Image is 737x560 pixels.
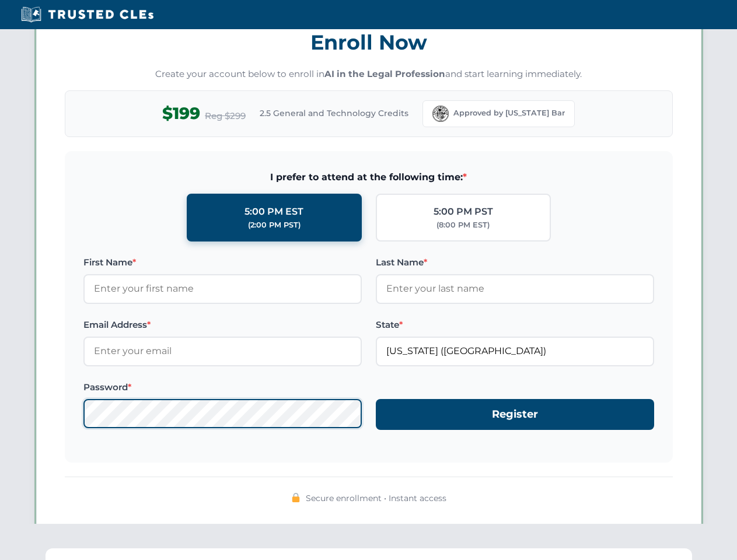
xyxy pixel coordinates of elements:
[434,204,493,219] div: 5:00 PM PST
[65,24,673,61] h3: Enroll Now
[205,109,246,123] span: Reg $299
[248,219,301,231] div: (2:00 PM PST)
[376,256,654,269] label: Last Name
[83,318,362,332] label: Email Address
[291,493,301,502] img: 🔒
[376,399,654,430] button: Register
[244,204,303,219] div: 5:00 PM EST
[83,256,362,269] label: First Name
[324,68,445,79] strong: AI in the Legal Profession
[260,107,408,120] span: 2.5 General and Technology Credits
[65,68,673,81] p: Create your account below to enroll in and start learning immediately.
[376,337,654,366] input: Florida (FL)
[83,337,362,366] input: Enter your email
[162,100,200,127] span: $199
[453,107,565,119] span: Approved by [US_STATE] Bar
[83,380,362,394] label: Password
[432,106,449,122] img: Florida Bar
[376,318,654,332] label: State
[376,274,654,303] input: Enter your last name
[306,492,446,505] span: Secure enrollment • Instant access
[83,274,362,303] input: Enter your first name
[18,6,157,23] img: Trusted CLEs
[436,219,490,231] div: (8:00 PM EST)
[83,170,654,185] span: I prefer to attend at the following time:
